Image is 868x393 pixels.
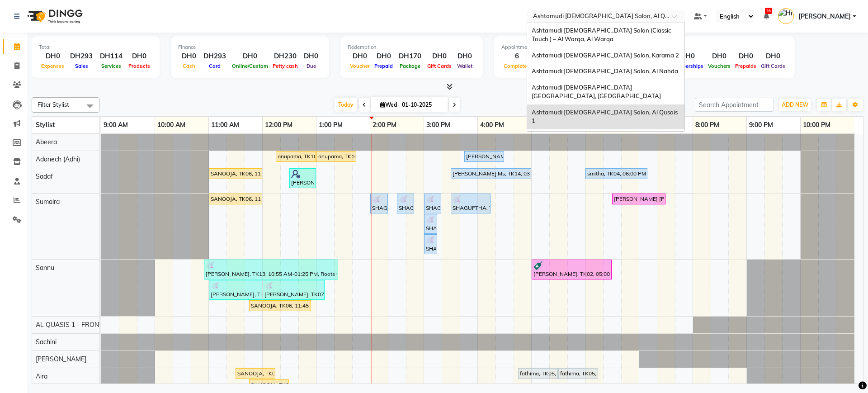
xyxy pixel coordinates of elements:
[300,51,322,62] div: DH0
[36,264,54,272] span: Sannu
[764,12,769,20] a: 26
[101,118,130,132] a: 9:00 AM
[335,98,357,112] span: Today
[264,281,324,298] div: [PERSON_NAME], TK07, 12:00 PM-01:10 PM, Roots Color - [MEDICAL_DATA] Free
[36,138,57,146] span: Abeera
[378,101,399,108] span: Wed
[395,51,425,62] div: DH170
[250,302,310,310] div: SANOOJA, TK06, 11:45 AM-12:55 PM, Roots Color - [MEDICAL_DATA] Free
[532,67,678,75] span: Ashtamudi [DEMOGRAPHIC_DATA] Salon, Al Nahda
[639,43,788,51] div: Other sales
[399,98,444,112] input: 2025-10-01
[270,63,300,69] span: Petty cash
[532,52,679,59] span: Ashtamudi [DEMOGRAPHIC_DATA] Salon, Karama 2
[465,152,503,161] div: [PERSON_NAME] Ms, TK14, 03:45 PM-04:30 PM, Classic Pedicure
[250,381,288,389] div: SANOOJA, TK06, 11:45 AM-12:30 PM, Classic Manicure
[236,369,274,378] div: SANOOJA, TK06, 11:30 AM-12:15 PM, Classic Pedicure
[209,118,241,132] a: 11:00 AM
[66,51,96,62] div: DH293
[207,63,223,69] span: Card
[36,338,57,346] span: Sachini
[532,84,661,100] span: Ashtamudi [DEMOGRAPHIC_DATA] [GEOGRAPHIC_DATA], [GEOGRAPHIC_DATA]
[370,118,399,132] a: 2:00 PM
[317,152,355,161] div: anupama, TK10, 01:00 PM-01:45 PM, Classic Pedicure
[455,63,475,69] span: Wallet
[532,109,679,125] span: Ashtamudi [DEMOGRAPHIC_DATA] Salon, Al Qusais 1
[559,369,597,378] div: fathima, TK05, 05:30 PM-06:15 PM, Classic Pedicure
[210,195,261,203] div: SANOOJA, TK06, 11:00 AM-12:00 PM, Creative Hair Cut
[372,51,395,62] div: DH0
[425,236,436,253] div: SHAGUFTHA, TK15, 03:00 PM-03:15 PM, [GEOGRAPHIC_DATA] Waxing
[695,98,774,112] input: Search Appointment
[452,170,530,178] div: [PERSON_NAME] Ms, TK14, 03:30 PM-05:00 PM, Eyebrow Threading,Roots Color - [MEDICAL_DATA] Free
[126,51,152,62] div: DH0
[501,43,613,51] div: Appointment
[398,195,413,212] div: SHAGUFTHA, TK15, 02:30 PM-02:50 PM, Half Arms Waxing
[519,369,557,378] div: fathima, TK05, 04:45 PM-05:30 PM, Classic Manicure
[39,63,66,69] span: Expenses
[733,51,759,62] div: DH0
[759,63,788,69] span: Gift Cards
[180,63,198,69] span: Cash
[36,172,53,180] span: Sadaf
[36,121,55,129] span: Stylist
[425,51,454,62] div: DH0
[501,51,532,62] div: 6
[348,63,372,69] span: Voucher
[425,63,454,69] span: Gift Cards
[397,63,423,69] span: Package
[210,281,261,298] div: [PERSON_NAME], TK07, 11:00 AM-12:00 PM, Creative Hair Cut
[126,63,152,69] span: Products
[782,101,808,108] span: ADD NEW
[372,63,395,69] span: Prepaid
[205,261,337,278] div: [PERSON_NAME], TK13, 10:55 AM-01:25 PM, Roots Color - Schwarzkopf/L’Oréal,Eyebrow Threading,Creat...
[478,118,506,132] a: 4:00 PM
[178,43,322,51] div: Finance
[230,63,270,69] span: Online/Custom
[36,372,47,380] span: Aira
[765,8,772,14] span: 26
[779,99,811,111] button: ADD NEW
[270,51,300,62] div: DH230
[178,51,200,62] div: DH0
[99,63,123,69] span: Services
[36,321,127,329] span: AL QUASIS 1 - FRONT OFFICE
[155,118,188,132] a: 10:00 AM
[39,43,152,51] div: Total
[452,195,490,212] div: SHAGUFTHA, TK15, 03:30 PM-04:15 PM, Classic Manicure
[304,63,318,69] span: Due
[706,51,733,62] div: DH0
[73,63,90,69] span: Sales
[210,170,261,178] div: SANOOJA, TK06, 11:00 AM-12:00 PM, Creative Hair Cut
[706,63,733,69] span: Vouchers
[425,195,440,212] div: SHAGUFTHA, TK15, 03:00 PM-03:20 PM, Eyebrow Threading
[424,118,453,132] a: 3:00 PM
[454,51,476,62] div: DH0
[96,51,126,62] div: DH114
[733,63,759,69] span: Prepaids
[613,195,665,203] div: [PERSON_NAME] [PERSON_NAME], TK03, 06:30 PM-07:30 PM, Gold Sheen Facial
[801,118,833,132] a: 10:00 PM
[669,63,706,69] span: Memberships
[532,27,672,43] span: Ashtamudi [DEMOGRAPHIC_DATA] Salon (Classic Touch ) – Al Warqa, Al Warqa
[36,198,60,206] span: Sumaira
[778,8,794,24] img: Himanshu Akania
[38,101,69,108] span: Filter Stylist
[200,51,230,62] div: DH293
[316,118,345,132] a: 1:00 PM
[230,51,270,62] div: DH0
[501,63,532,69] span: Completed
[290,170,315,187] div: [PERSON_NAME], TK11, 12:30 PM-01:00 PM, Hair Trim without Wash
[263,118,295,132] a: 12:00 PM
[533,261,611,278] div: [PERSON_NAME], TK02, 05:00 PM-06:30 PM, Full Head / Global Color - Short
[759,51,788,62] div: DH0
[586,170,646,178] div: smitha, TK04, 06:00 PM-07:10 PM, Roots Color
[348,51,372,62] div: DH0
[39,51,66,62] div: DH0
[669,51,706,62] div: DH0
[693,118,722,132] a: 8:00 PM
[23,4,85,29] img: logo
[36,155,80,163] span: Adanech (Adhi)
[36,355,86,363] span: [PERSON_NAME]
[277,152,315,161] div: anupama, TK10, 12:15 PM-01:00 PM, Hair Spa Schwarkopf/Loreal/Keratin - Short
